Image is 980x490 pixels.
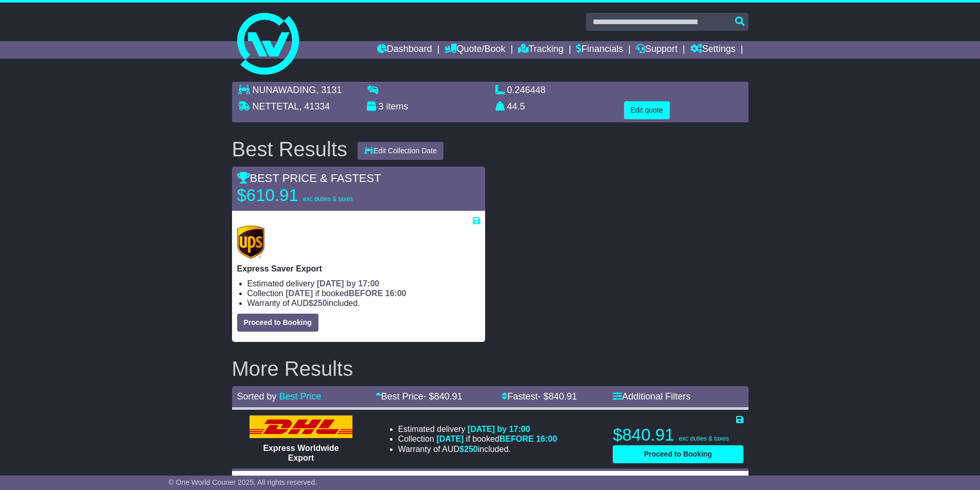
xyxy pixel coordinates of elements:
a: Settings [690,41,736,59]
img: UPS (new): Express Saver Export [237,226,265,259]
span: $ [309,299,327,307]
li: Collection [247,288,480,298]
span: 0.246448 [507,85,546,95]
li: Warranty of AUD included. [247,298,480,308]
p: $610.91 [237,185,366,206]
span: NUNAWADING [253,85,316,95]
a: Fastest- $840.91 [502,391,577,402]
span: , 41334 [299,101,330,112]
span: 16:00 [536,434,557,443]
span: - $ [423,391,462,402]
a: Tracking [518,41,563,59]
span: NETTETAL [253,101,299,112]
p: $840.91 [613,425,743,445]
a: Best Price [279,391,322,402]
span: Sorted by [237,391,277,402]
span: exc duties & taxes [303,195,353,203]
span: if booked [286,289,406,298]
span: BEFORE [349,289,383,298]
li: Estimated delivery [398,424,557,434]
span: 3 [379,101,384,112]
span: exc duties & taxes [679,435,729,442]
span: BEFORE [500,434,534,443]
span: 44.5 [507,101,525,112]
div: Best Results [227,138,353,160]
p: Express Saver Export [237,264,480,274]
span: [DATE] [436,434,464,443]
a: Support [636,41,678,59]
span: - $ [538,391,577,402]
a: Dashboard [377,41,432,59]
span: [DATE] by 17:00 [468,425,530,433]
span: $ [459,445,478,453]
span: if booked [436,434,557,443]
button: Proceed to Booking [237,314,318,332]
a: Additional Filters [613,391,690,402]
span: , 3131 [316,85,342,95]
span: 16:00 [385,289,406,298]
span: 250 [464,445,478,453]
li: Collection [398,434,557,444]
span: [DATE] [286,289,313,298]
span: 840.91 [434,391,462,402]
button: Proceed to Booking [613,445,743,463]
h2: More Results [232,357,749,380]
img: DHL: Express Worldwide Export [250,415,352,438]
a: Financials [576,41,623,59]
a: Best Price- $840.91 [376,391,462,402]
span: 250 [313,299,327,307]
span: BEST PRICE & FASTEST [237,172,381,185]
li: Warranty of AUD included. [398,444,557,454]
li: Estimated delivery [247,279,480,288]
a: Quote/Book [444,41,505,59]
span: [DATE] by 17:00 [317,279,380,288]
span: © One World Courier 2025. All rights reserved. [169,478,317,486]
button: Edit quote [624,101,670,119]
button: Edit Collection Date [358,142,443,160]
span: 840.91 [548,391,577,402]
span: items [386,101,408,112]
span: Express Worldwide Export [263,444,338,462]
